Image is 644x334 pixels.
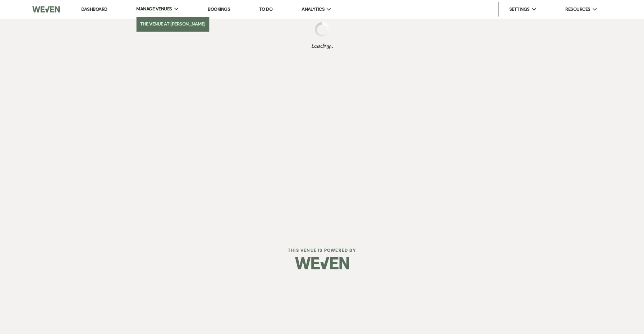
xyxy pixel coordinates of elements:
span: Loading... [311,42,333,50]
img: Weven Logo [32,2,60,17]
a: Bookings [208,6,230,12]
span: Manage Venues [136,5,172,13]
li: The Venue at [PERSON_NAME] [140,20,206,28]
a: Dashboard [81,6,107,12]
span: Analytics [302,6,325,13]
a: The Venue at [PERSON_NAME] [137,17,209,31]
img: Weven Logo [295,251,349,276]
span: Settings [509,6,530,13]
a: To Do [259,6,272,12]
span: Resources [565,6,590,13]
img: loading spinner [315,22,329,37]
